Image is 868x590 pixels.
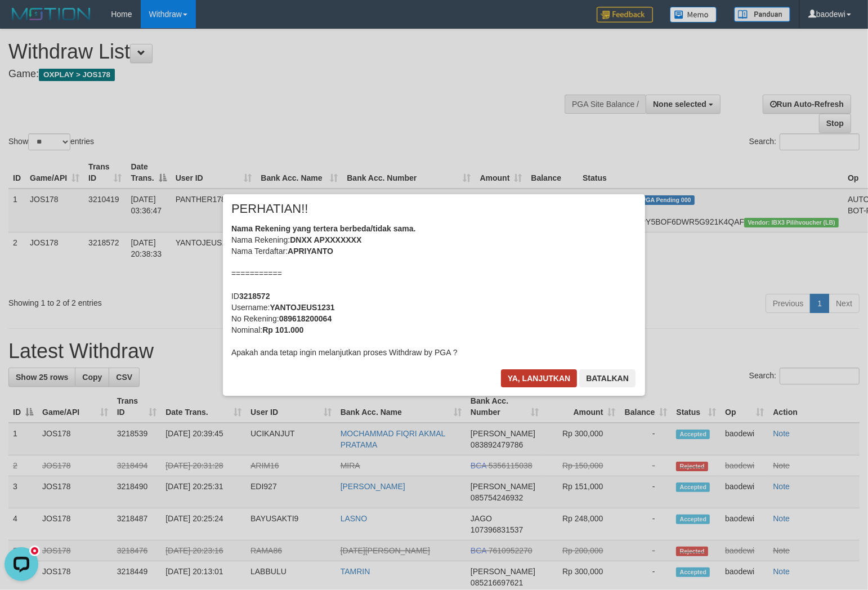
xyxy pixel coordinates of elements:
b: Nama Rekening yang tertera berbeda/tidak sama. [231,224,416,233]
div: new message indicator [29,3,40,14]
b: YANTOJEUS1231 [270,303,334,312]
b: 089618200064 [279,314,332,323]
button: Batalkan [579,369,636,387]
span: PERHATIAN!! [231,203,308,214]
button: Ya, lanjutkan [501,369,578,387]
b: 3218572 [239,292,270,301]
b: DNXX APXXXXXXX [290,235,361,244]
b: Rp 101.000 [262,325,303,334]
div: Nama Rekening: Nama Terdaftar: =========== ID Username: No Rekening: Nominal: Apakah anda tetap i... [231,223,637,358]
button: Open LiveChat chat widget [5,5,38,38]
b: APRIYANTO [288,247,333,256]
